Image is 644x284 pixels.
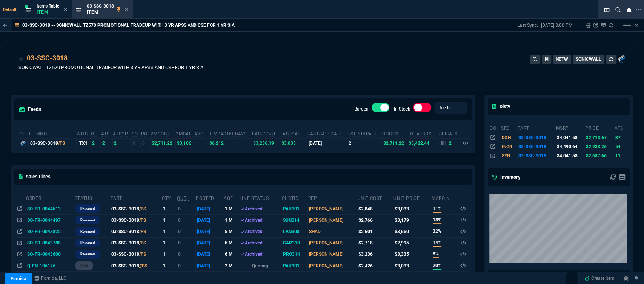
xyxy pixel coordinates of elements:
[433,239,441,247] span: 14%
[281,203,308,215] td: PAU301
[58,141,65,146] span: /FS
[80,206,95,212] p: Released
[492,173,520,181] h5: Inventory
[26,249,74,260] td: SO-FR-0043600
[208,131,247,137] abbr: Total revenue past 60 days
[80,217,95,223] p: Released
[307,138,347,148] td: [DATE]
[195,249,223,260] td: [DATE]
[281,226,308,237] td: LAN308
[307,192,357,203] th: Rep
[553,55,571,64] button: NETW
[27,53,68,63] div: 03-SSC-3018
[110,237,161,249] td: 03-SSC-3018
[581,273,618,284] a: Create Item
[307,249,357,260] td: [PERSON_NAME]
[110,226,161,237] td: 03-SSC-3018
[177,215,195,226] td: 0
[195,203,223,215] td: [DATE]
[393,272,431,283] td: $3,033
[195,260,223,271] td: [DATE]
[614,133,628,142] td: 37
[176,131,203,137] abbr: Avg Sale from SO invoices for 2 months
[393,260,431,271] td: $3,033
[585,151,614,160] td: $2,687.66
[161,272,177,283] td: 1
[433,205,441,213] span: 11%
[433,228,441,235] span: 32%
[64,7,67,13] nx-icon: Close Tab
[175,138,208,148] td: $3,106
[635,22,638,28] a: Hide Workbench
[489,133,628,142] tr: TZ570 PROMO 3 YR APSS CSE
[501,122,517,133] th: src
[177,196,189,201] abbr: Outstanding (To Ship)
[612,5,624,14] nx-icon: Search
[17,240,22,246] nx-icon: Open In Opposite Panel
[139,229,146,234] span: /FS
[622,21,632,30] mat-icon: Example home icon
[223,260,239,271] td: 2 M
[307,131,342,137] abbr: The date of the last SO Inv price. No time limit. (ignore zeros)
[3,7,20,12] span: Default
[501,133,517,142] td: D&H
[636,6,641,13] nx-icon: Open New Tab
[281,237,308,249] td: CAR310
[177,272,195,283] td: 0
[141,138,151,148] td: 0
[150,138,175,148] td: $2,711.22
[110,192,161,203] th: Part
[624,5,634,14] nx-icon: Close Workbench
[139,252,146,257] span: /FS
[393,215,431,226] td: $3,179
[177,226,195,237] td: 0
[223,237,239,249] td: 5 M
[195,192,223,203] th: Posted
[501,142,517,151] td: INGR
[358,217,392,224] div: $2,766
[492,103,510,110] h5: Disty
[614,122,628,133] th: ats
[517,142,555,151] td: 03-SSC-3018
[18,53,24,64] div: Add to Watchlist
[433,262,441,270] span: 20%
[280,131,303,137] abbr: The last SO Inv price. No time limit. (ignore zeros)
[517,122,555,133] th: part
[139,206,146,212] span: /FS
[438,128,461,139] th: Serials
[501,151,517,160] td: SYN
[87,9,114,15] p: Item
[18,64,203,71] p: SONICWALL TZ570 PROMOTIONAL TRADEUP WITH 3 YR APSS AND CSE FOR 1 YR SIA
[113,131,128,137] abbr: ATS with all companies combined
[240,217,280,224] div: Archived
[17,263,22,269] nx-icon: Open In Opposite Panel
[489,142,628,151] tr: TZ570 SECUPG ADV 3YR
[223,249,239,260] td: 6 M
[347,131,377,137] abbr: Total sales within a 30 day window based on last time there was inventory
[281,215,308,226] td: SUN314
[26,192,74,203] th: Order
[26,215,74,226] td: SO-FR-0044497
[433,216,441,224] span: 18%
[240,206,280,212] div: Archived
[281,260,308,271] td: PAU301
[413,103,431,115] div: In-Stock
[74,192,110,203] th: Status
[239,192,281,203] th: Line Status
[208,138,252,148] td: $6,212
[91,138,101,148] td: 2
[240,239,280,246] div: Archived
[26,226,74,237] td: SO-FR-0043822
[139,218,146,223] span: /FS
[30,140,75,147] div: 03-SSC-3018
[240,251,280,258] div: Archived
[252,138,280,148] td: $3,236.19
[161,237,177,249] td: 1
[393,226,431,237] td: $3,650
[80,229,95,235] p: Released
[358,239,392,246] div: $2,718
[307,272,357,283] td: [PERSON_NAME]
[195,215,223,226] td: [DATE]
[195,237,223,249] td: [DATE]
[17,252,22,257] nx-icon: Open In Opposite Panel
